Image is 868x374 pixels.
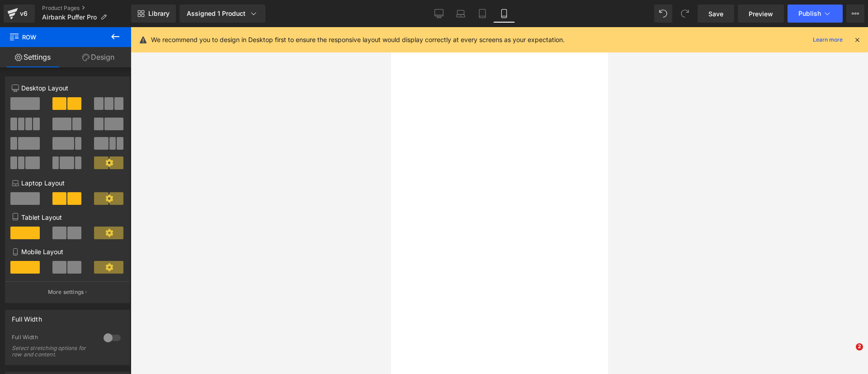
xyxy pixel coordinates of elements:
[42,5,131,12] a: Product Pages
[12,178,123,188] p: Laptop Layout
[12,213,123,222] p: Tablet Layout
[676,5,694,23] button: Redo
[788,5,843,23] button: Publish
[187,9,258,18] div: Assigned 1 Product
[42,14,97,21] span: Airbank Puffer Pro
[738,5,784,23] a: Preview
[12,83,123,93] p: Desktop Layout
[48,288,84,296] p: More settings
[9,27,99,47] span: Row
[12,310,42,323] div: Full Width
[837,343,859,365] iframe: Intercom live chat
[18,8,29,19] div: v6
[148,9,170,18] span: Library
[66,47,131,67] a: Design
[5,281,129,303] button: More settings
[151,35,565,45] p: We recommend you to design in Desktop first to ensure the responsive layout would display correct...
[846,5,864,23] button: More
[131,5,176,23] a: New Library
[708,9,723,19] span: Save
[12,247,123,256] p: Mobile Layout
[4,5,35,23] a: v6
[12,345,93,358] div: Select stretching options for row and content.
[809,34,846,45] a: Learn more
[12,334,94,343] div: Full Width
[472,5,493,23] a: Tablet
[749,9,773,19] span: Preview
[493,5,515,23] a: Mobile
[798,10,821,17] span: Publish
[856,343,863,350] span: 2
[450,5,472,23] a: Laptop
[654,5,672,23] button: Undo
[428,5,450,23] a: Desktop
